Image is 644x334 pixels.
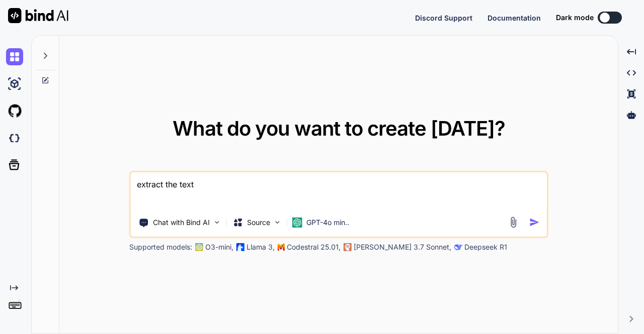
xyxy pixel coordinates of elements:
img: GPT-4 [195,243,203,251]
img: Llama2 [236,243,245,251]
p: Chat with Bind AI [153,217,210,228]
span: What do you want to create [DATE]? [173,116,505,141]
span: Dark mode [556,13,594,23]
img: Pick Tools [213,218,221,227]
p: Supported models: [129,242,192,252]
img: darkCloudIdeIcon [6,130,23,147]
img: chat [6,48,23,65]
img: Bind AI [8,8,68,23]
span: Discord Support [415,14,472,22]
button: Documentation [488,13,541,23]
img: Mistral-AI [278,244,285,251]
img: githubLight [6,102,23,120]
span: Documentation [488,14,541,22]
p: Llama 3, [247,242,275,252]
p: [PERSON_NAME] 3.7 Sonnet, [354,242,451,252]
button: Discord Support [415,13,472,23]
img: attachment [507,216,519,228]
textarea: extract the text [131,172,547,209]
img: icon [529,217,539,228]
p: Codestral 25.01, [287,242,341,252]
img: ai-studio [6,75,23,92]
img: Pick Models [273,218,282,227]
p: O3-mini, [205,242,233,252]
p: Source [247,217,270,228]
p: GPT-4o min.. [306,217,349,228]
p: Deepseek R1 [464,242,507,252]
img: GPT-4o mini [292,217,302,228]
img: claude [454,243,462,251]
img: claude [344,243,352,251]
